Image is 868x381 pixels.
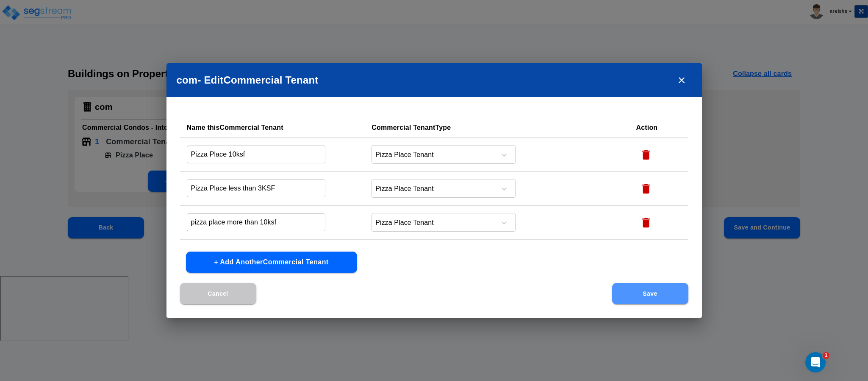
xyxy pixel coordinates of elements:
[187,179,326,197] input: Commercial Tenant Name
[805,352,826,373] iframe: Intercom live chat
[166,63,702,97] h2: com - Edit Commercial Tenant
[180,118,365,138] th: Name this Commercial Tenant
[671,70,692,90] button: close
[630,118,688,138] th: Action
[180,283,256,304] button: Cancel
[365,118,629,138] th: Commercial Tenant Type
[612,283,688,304] button: Save
[186,252,357,273] button: + Add AnotherCommercial Tenant
[187,145,326,163] input: Commercial Tenant Name
[823,352,829,359] span: 1
[187,213,326,231] input: Commercial Tenant Name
